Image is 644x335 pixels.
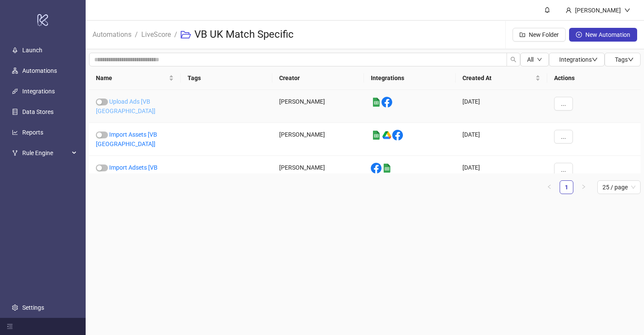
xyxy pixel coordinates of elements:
[96,73,167,83] span: Name
[22,144,69,162] span: Rule Engine
[12,150,18,156] span: fork
[89,66,181,90] th: Name
[605,53,641,66] button: Tagsdown
[592,57,598,63] span: down
[520,53,549,66] button: Alldown
[543,180,556,194] li: Previous Page
[566,7,572,13] span: user
[549,53,605,66] button: Integrationsdown
[194,28,294,42] h3: VB UK Match Specific
[561,100,566,107] span: ...
[91,29,133,39] a: Automations
[22,47,42,54] a: Launch
[547,66,641,90] th: Actions
[561,166,566,173] span: ...
[22,129,43,136] a: Reports
[456,156,547,189] div: [DATE]
[96,164,158,180] a: Import Adsets [VB [GEOGRAPHIC_DATA]]
[559,56,598,63] span: Integrations
[544,7,550,13] span: bell
[527,56,534,63] span: All
[560,181,573,194] a: 1
[96,98,155,114] a: Upload Ads [VB [GEOGRAPHIC_DATA]]
[543,180,556,194] button: left
[272,156,364,189] div: [PERSON_NAME]
[554,130,573,144] button: ...
[272,66,364,90] th: Creator
[510,57,516,63] span: search
[456,90,547,123] div: [DATE]
[135,28,138,42] li: /
[513,28,566,42] button: New Folder
[624,7,630,13] span: down
[577,180,590,194] button: right
[181,66,272,90] th: Tags
[174,28,177,42] li: /
[554,163,573,176] button: ...
[572,6,624,15] div: [PERSON_NAME]
[272,90,364,123] div: [PERSON_NAME]
[364,66,456,90] th: Integrations
[560,180,573,194] li: 1
[577,180,590,194] li: Next Page
[140,29,173,39] a: LiveScore
[22,67,57,74] a: Automations
[561,133,566,140] span: ...
[456,66,547,90] th: Created At
[597,180,641,194] div: Page Size
[519,32,525,38] span: folder-add
[554,97,573,111] button: ...
[181,30,191,40] span: folder-open
[615,56,634,63] span: Tags
[456,123,547,156] div: [DATE]
[96,131,157,147] a: Import Assets [VB [GEOGRAPHIC_DATA]]
[529,31,559,38] span: New Folder
[602,181,635,194] span: 25 / page
[576,32,582,38] span: plus-circle
[547,184,552,189] span: left
[585,31,630,38] span: New Automation
[22,304,44,311] a: Settings
[22,88,55,95] a: Integrations
[462,73,534,83] span: Created At
[569,28,637,42] button: New Automation
[537,57,542,62] span: down
[628,57,634,63] span: down
[22,108,54,115] a: Data Stores
[7,323,13,329] span: menu-fold
[581,184,586,189] span: right
[272,123,364,156] div: [PERSON_NAME]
